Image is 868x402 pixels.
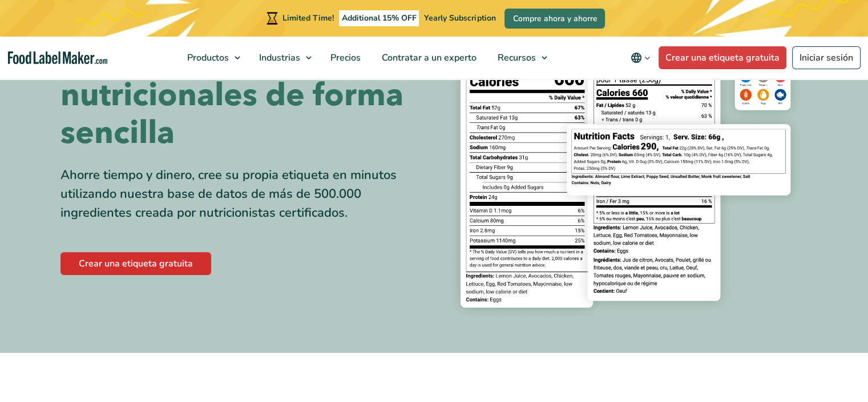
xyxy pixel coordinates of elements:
a: Food Label Maker homepage [8,51,108,65]
span: Contratar a un experto [378,51,478,64]
a: Industrias [249,37,317,79]
a: Precios [320,37,369,79]
a: Compre ahora y ahorre [504,9,605,29]
span: Additional 15% OFF [339,10,419,26]
a: Contratar a un experto [372,37,485,79]
div: Ahorre tiempo y dinero, cree su propia etiqueta en minutos utilizando nuestra base de datos de má... [60,166,426,222]
button: Change language [623,46,659,69]
span: Limited Time! [282,13,334,23]
a: Recursos [487,37,553,79]
h1: Crea etiquetas nutricionales de forma sencilla [60,39,426,152]
a: Crear una etiqueta gratuita [659,46,786,69]
span: Yearly Subscription [424,13,495,23]
a: Productos [177,37,246,79]
a: Iniciar sesión [792,46,861,69]
a: Crear una etiqueta gratuita [60,252,211,275]
span: Industrias [256,51,301,64]
span: Productos [184,51,230,64]
span: Recursos [494,51,537,64]
span: Precios [327,51,362,64]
